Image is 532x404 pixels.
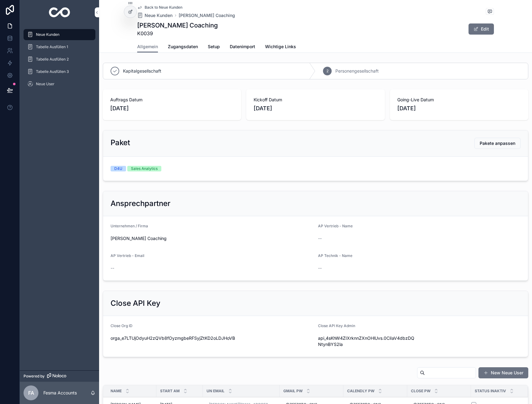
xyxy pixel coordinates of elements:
[207,389,225,393] span: UN Email
[326,69,329,74] span: 2
[36,44,68,49] span: Tabelle Ausfüllen 1
[265,44,296,50] span: Wichtige Links
[478,367,528,378] button: New Neue User
[137,30,218,37] span: K0039
[36,82,55,86] span: Neue User
[111,323,133,328] span: Close Org ID
[111,265,114,271] span: --
[111,335,313,341] span: orga_e7LTUjOdyuH2zQVb8fOyzmgbeRFSyjZtKD2oLDJHoVB
[110,104,234,113] span: [DATE]
[137,21,218,30] h1: [PERSON_NAME] Coaching
[208,44,220,50] span: Setup
[230,41,255,53] a: Datenimport
[208,41,220,53] a: Setup
[111,224,148,228] span: Unternehmen / Firma
[397,97,521,103] span: Going-Live Datum
[145,12,172,19] span: Neue Kunden
[114,166,122,171] div: D4U
[283,389,303,393] span: Gmail Pw
[111,235,313,242] span: [PERSON_NAME] Coaching
[480,140,515,146] span: Pakete anpassen
[318,323,355,328] span: Close API Key Admin
[475,389,506,393] span: Status Inaktiv
[179,12,235,19] a: [PERSON_NAME] Coaching
[20,370,99,382] a: Powered by
[111,138,130,148] h2: Paket
[254,97,377,103] span: Kickoff Datum
[145,5,182,10] span: Back to Neue Kunden
[347,389,374,393] span: Calendly Pw
[111,298,160,308] h2: Close API Key
[36,57,69,62] span: Tabelle Ausfüllen 2
[137,44,158,50] span: Allgemein
[265,41,296,53] a: Wichtige Links
[137,41,158,53] a: Allgemein
[43,390,77,396] p: Fesma Accounts
[111,199,170,208] h2: Ansprechpartner
[24,78,95,90] a: Neue User
[168,44,198,50] span: Zugangsdaten
[411,389,430,393] span: Close Pw
[131,166,158,171] div: Sales Analytics
[318,235,322,242] span: --
[36,69,69,74] span: Tabelle Ausfüllen 3
[123,68,161,74] span: Kapitalgesellschaft
[111,389,122,393] span: Name
[168,41,198,53] a: Zugangsdaten
[318,224,353,228] span: AP Vertrieb - Name
[111,253,144,258] span: AP Vertrieb - Email
[137,12,172,19] a: Neue Kunden
[160,389,180,393] span: Start am
[137,5,182,10] a: Back to Neue Kunden
[318,265,322,271] span: --
[110,97,234,103] span: Auftrags Datum
[24,29,95,40] a: Neue Kunden
[230,44,255,50] span: Datenimport
[318,335,417,347] span: api_4sKhW4ZIXrknnZXnOHlUvs.0CiIaV4dbzDQNtynBYS2la
[24,41,95,53] a: Tabelle Ausfüllen 1
[49,7,70,17] img: App logo
[36,32,59,37] span: Neue Kunden
[28,389,34,397] span: FA
[24,54,95,65] a: Tabelle Ausfüllen 2
[397,104,521,113] span: [DATE]
[318,253,352,258] span: AP Technik - Name
[24,66,95,77] a: Tabelle Ausfüllen 3
[20,25,99,98] div: scrollable content
[474,138,521,149] button: Pakete anpassen
[254,104,377,113] span: [DATE]
[335,68,379,74] span: Personengesellschaft
[24,374,45,379] span: Powered by
[469,23,494,35] button: Edit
